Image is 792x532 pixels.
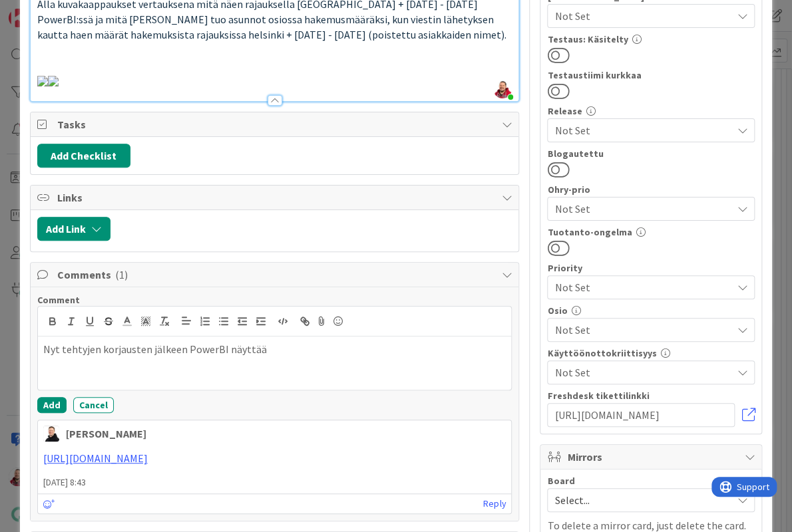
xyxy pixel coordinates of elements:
[483,495,506,512] a: Reply
[554,491,725,509] span: Select...
[57,116,495,132] span: Tasks
[43,452,148,465] a: [URL][DOMAIN_NAME]
[547,106,755,116] div: Release
[37,217,110,241] button: Add Link
[43,342,506,357] p: Nyt tehtyjen korjausten jälkeen PowerBI näyttää
[37,144,130,168] button: Add Checklist
[66,426,146,442] div: [PERSON_NAME]
[547,306,755,315] div: Osio
[554,8,731,24] span: Not Set
[554,199,725,218] span: Not Set
[37,76,48,86] img: attachment
[554,122,731,138] span: Not Set
[37,294,80,306] span: Comment
[37,397,67,413] button: Add
[554,322,731,338] span: Not Set
[57,190,495,205] span: Links
[547,185,755,194] div: Ohry-prio
[48,76,59,86] img: attachment
[554,278,725,297] span: Not Set
[547,149,755,158] div: Blogautettu
[547,227,755,237] div: Tuotanto-ongelma
[43,426,59,442] img: AN
[547,476,574,485] span: Board
[547,348,755,358] div: Käyttöönottokriittisyys
[38,475,512,489] span: [DATE] 8:43
[57,267,495,283] span: Comments
[25,2,58,18] span: Support
[493,80,512,98] img: rJRasW2U2EjWY5qbspUOAKri0edkzqAk.jpeg
[547,70,755,80] div: Testaustiimi kurkkaa
[115,268,128,281] span: ( 1 )
[73,397,114,413] button: Cancel
[547,391,755,400] div: Freshdesk tikettilinkki
[554,364,731,380] span: Not Set
[567,449,737,465] span: Mirrors
[547,35,755,44] div: Testaus: Käsitelty
[547,263,755,273] div: Priority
